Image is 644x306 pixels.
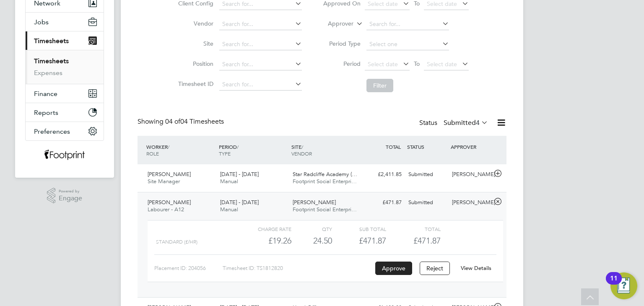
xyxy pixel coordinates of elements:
[34,37,69,45] span: Timesheets
[461,265,491,272] a: View Details
[361,168,405,182] div: £2,411.85
[449,168,492,182] div: [PERSON_NAME]
[237,234,291,248] div: £19.26
[34,69,62,77] a: Expenses
[332,234,386,248] div: £471.87
[26,31,104,50] button: Timesheets
[34,109,58,117] span: Reports
[405,196,449,210] div: Submitted
[146,150,159,157] span: ROLE
[217,139,289,161] div: PERIOD
[476,119,480,127] span: 4
[361,196,405,210] div: £471.87
[44,149,85,163] img: wearefootprint-logo-retina.png
[610,278,618,289] div: 11
[366,79,393,92] button: Filter
[176,80,213,88] label: Timesheet ID
[25,149,104,163] a: Go to home page
[332,224,386,234] div: Sub Total
[26,84,104,103] button: Finance
[405,139,449,154] div: STATUS
[375,262,412,275] button: Approve
[291,234,332,248] div: 24.50
[386,143,401,150] span: TOTAL
[219,39,302,50] input: Search for...
[34,57,69,65] a: Timesheets
[148,178,180,185] span: Site Manager
[26,13,104,31] button: Jobs
[219,150,231,157] span: TYPE
[148,206,184,213] span: Labourer - A12
[148,171,191,178] span: [PERSON_NAME]
[34,18,49,26] span: Jobs
[26,50,104,84] div: Timesheets
[449,196,492,210] div: [PERSON_NAME]
[405,168,449,182] div: Submitted
[386,224,440,234] div: Total
[176,40,213,47] label: Site
[419,117,490,129] div: Status
[610,272,637,299] button: Open Resource Center, 11 new notifications
[59,188,82,195] span: Powered by
[427,60,457,68] span: Select date
[316,20,353,28] label: Approver
[34,90,57,98] span: Finance
[176,20,213,27] label: Vendor
[26,122,104,140] button: Preferences
[237,224,291,234] div: Charge rate
[156,239,197,245] span: Standard (£/HR)
[237,143,239,150] span: /
[293,171,357,178] span: Star Radcliffe Academy (…
[293,199,336,206] span: [PERSON_NAME]
[220,199,259,206] span: [DATE] - [DATE]
[138,117,226,126] div: Showing
[220,171,259,178] span: [DATE] - [DATE]
[47,188,83,204] a: Powered byEngage
[59,195,82,202] span: Engage
[176,60,213,67] label: Position
[301,143,303,150] span: /
[323,40,361,47] label: Period Type
[219,59,302,70] input: Search for...
[154,262,223,275] div: Placement ID: 204056
[219,18,302,30] input: Search for...
[366,39,449,50] input: Select one
[293,178,357,185] span: Footprint Social Enterpri…
[148,199,191,206] span: [PERSON_NAME]
[26,103,104,122] button: Reports
[223,262,373,275] div: Timesheet ID: TS1812820
[144,139,217,161] div: WORKER
[291,150,312,157] span: VENDOR
[411,58,422,69] span: To
[444,119,488,127] label: Submitted
[368,60,398,68] span: Select date
[165,117,224,126] span: 04 Timesheets
[289,139,362,161] div: SITE
[219,79,302,91] input: Search for...
[165,117,180,126] span: 04 of
[323,60,361,67] label: Period
[293,206,357,213] span: Footprint Social Enterpri…
[420,262,450,275] button: Reject
[366,18,449,30] input: Search for...
[449,139,492,154] div: APPROVER
[220,206,238,213] span: Manual
[168,143,169,150] span: /
[291,224,332,234] div: QTY
[220,178,238,185] span: Manual
[34,127,70,135] span: Preferences
[413,236,441,246] span: £471.87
